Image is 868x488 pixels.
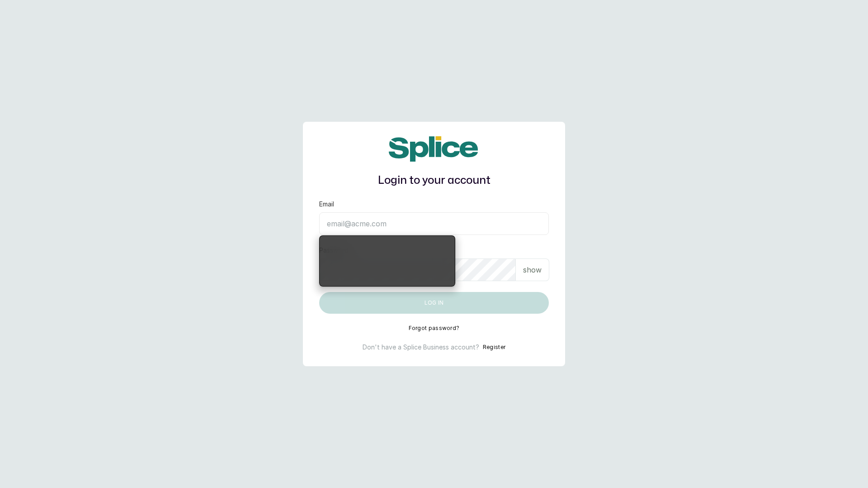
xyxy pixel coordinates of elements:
p: Don't have a Splice Business account? [363,343,479,352]
button: Forgot password? [409,325,460,332]
button: Register [483,343,505,352]
h1: Login to your account [319,172,549,189]
p: show [523,264,542,275]
label: Email [319,200,334,209]
button: Log in [319,292,549,314]
input: email@acme.com [319,212,549,235]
